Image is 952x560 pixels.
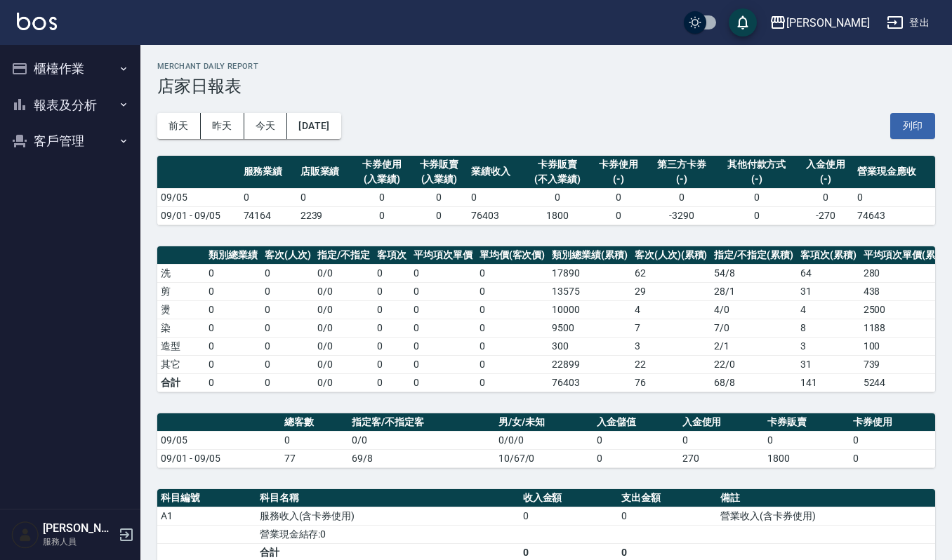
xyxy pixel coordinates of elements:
[410,319,476,337] td: 0
[348,431,494,449] td: 0/0
[786,14,870,32] div: [PERSON_NAME]
[357,157,407,172] div: 卡券使用
[548,355,631,373] td: 22899
[797,206,854,225] td: -270
[205,373,261,392] td: 0
[205,337,261,355] td: 0
[297,156,354,189] th: 店販業績
[281,431,348,449] td: 0
[710,300,797,319] td: 4 / 0
[6,51,135,87] button: 櫃檯作業
[256,525,520,543] td: 營業現金結存:0
[797,282,860,300] td: 31
[157,373,205,392] td: 合計
[495,449,593,467] td: 10/67/0
[679,449,765,467] td: 270
[261,373,315,392] td: 0
[240,156,297,189] th: 服務業績
[205,355,261,373] td: 0
[618,489,717,507] th: 支出金額
[357,172,407,187] div: (入業績)
[476,264,549,282] td: 0
[410,246,476,265] th: 平均項次單價
[314,319,373,337] td: 0 / 0
[650,157,712,172] div: 第三方卡券
[314,355,373,373] td: 0 / 0
[261,246,315,265] th: 客次(人次)
[764,413,849,432] th: 卡券販賣
[797,300,860,319] td: 4
[43,535,114,548] p: 服務人員
[548,264,631,282] td: 17890
[157,300,205,319] td: 燙
[797,337,860,355] td: 3
[410,300,476,319] td: 0
[590,206,647,225] td: 0
[618,507,717,525] td: 0
[710,373,797,392] td: 68/8
[854,156,935,189] th: 營業現金應收
[373,355,410,373] td: 0
[717,507,935,525] td: 營業收入(含卡券使用)
[476,282,549,300] td: 0
[314,264,373,282] td: 0 / 0
[593,157,643,172] div: 卡券使用
[256,489,520,507] th: 科目名稱
[314,246,373,265] th: 指定/不指定
[373,264,410,282] td: 0
[631,264,711,282] td: 62
[354,188,411,206] td: 0
[410,373,476,392] td: 0
[593,172,643,187] div: (-)
[548,282,631,300] td: 13575
[414,157,464,172] div: 卡券販賣
[414,172,464,187] div: (入業績)
[631,319,711,337] td: 7
[157,113,201,139] button: 前天
[854,188,935,206] td: 0
[717,489,935,507] th: 備註
[287,113,341,139] button: [DATE]
[201,113,244,139] button: 昨天
[244,113,288,139] button: 今天
[593,431,679,449] td: 0
[314,282,373,300] td: 0 / 0
[410,282,476,300] td: 0
[679,413,765,432] th: 入金使用
[281,413,348,432] th: 總客數
[631,246,711,265] th: 客次(人次)(累積)
[373,282,410,300] td: 0
[716,188,797,206] td: 0
[548,246,631,265] th: 類別總業績(累積)
[468,156,524,189] th: 業績收入
[476,355,549,373] td: 0
[157,76,935,96] h3: 店家日報表
[593,449,679,467] td: 0
[157,431,281,449] td: 09/05
[631,337,711,355] td: 3
[631,300,711,319] td: 4
[890,113,935,139] button: 列印
[854,206,935,225] td: 74643
[157,264,205,282] td: 洗
[157,62,935,71] h2: Merchant Daily Report
[240,206,297,225] td: 74164
[849,449,935,467] td: 0
[631,282,711,300] td: 29
[6,87,135,124] button: 報表及分析
[631,355,711,373] td: 22
[710,246,797,265] th: 指定/不指定(累積)
[495,413,593,432] th: 男/女/未知
[764,8,875,37] button: [PERSON_NAME]
[679,431,765,449] td: 0
[157,413,935,468] table: a dense table
[256,507,520,525] td: 服務收入(含卡券使用)
[710,319,797,337] td: 7 / 0
[314,300,373,319] td: 0 / 0
[520,507,619,525] td: 0
[205,264,261,282] td: 0
[17,13,57,30] img: Logo
[261,264,315,282] td: 0
[11,521,39,549] img: Person
[157,489,256,507] th: 科目編號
